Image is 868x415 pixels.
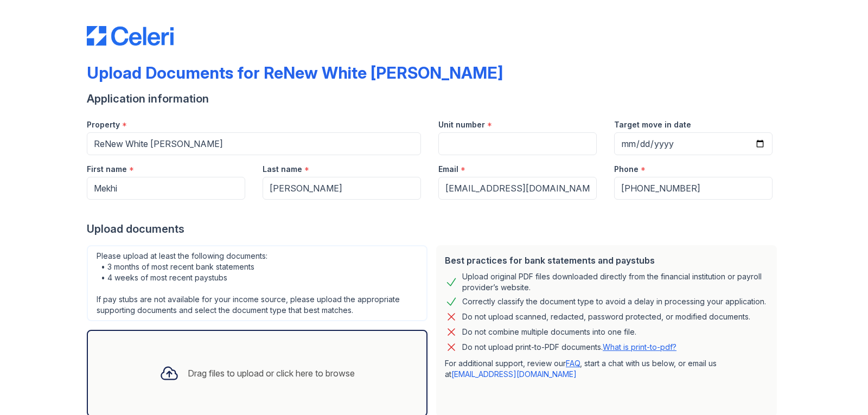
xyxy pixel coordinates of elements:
div: Correctly classify the document type to avoid a delay in processing your application. [462,295,766,308]
div: Do not upload scanned, redacted, password protected, or modified documents. [462,310,750,323]
p: For additional support, review our , start a chat with us below, or email us at [445,358,768,380]
a: What is print-to-pdf? [603,342,676,352]
label: First name [87,164,127,175]
div: Application information [87,91,781,106]
a: [EMAIL_ADDRESS][DOMAIN_NAME] [451,369,577,379]
p: Do not upload print-to-PDF documents. [462,342,676,353]
div: Do not combine multiple documents into one file. [462,325,636,339]
div: Upload original PDF files downloaded directly from the financial institution or payroll provider’... [462,271,768,293]
div: Please upload at least the following documents: • 3 months of most recent bank statements • 4 wee... [87,245,427,321]
label: Unit number [438,119,485,130]
label: Property [87,119,120,130]
a: FAQ [566,359,580,368]
div: Upload Documents for ReNew White [PERSON_NAME] [87,63,503,82]
label: Target move in date [614,119,691,130]
div: Drag files to upload or click here to browse [188,367,355,380]
img: CE_Logo_Blue-a8612792a0a2168367f1c8372b55b34899dd931a85d93a1a3d3e32e68fde9ad4.png [87,26,174,46]
div: Best practices for bank statements and paystubs [445,254,768,267]
div: Upload documents [87,221,781,237]
label: Phone [614,164,639,175]
label: Last name [263,164,302,175]
label: Email [438,164,458,175]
